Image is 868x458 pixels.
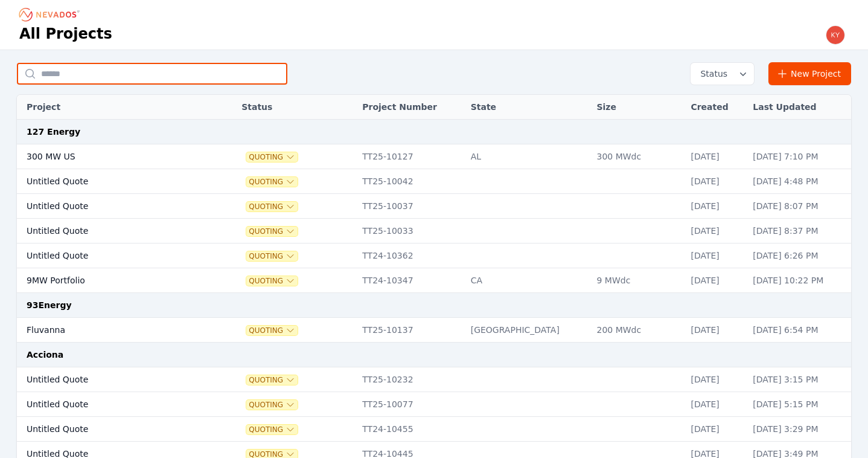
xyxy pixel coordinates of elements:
td: TT25-10077 [356,392,464,417]
td: [DATE] 3:15 PM [747,367,851,392]
td: [DATE] [685,392,747,417]
td: [DATE] 10:22 PM [747,268,851,293]
td: TT25-10033 [356,219,464,244]
img: kyle.macdougall@nevados.solar [826,25,845,45]
td: Untitled Quote [17,417,205,442]
td: 300 MW US [17,144,205,169]
button: Quoting [246,227,298,236]
button: Quoting [246,425,298,434]
tr: Untitled QuoteQuotingTT25-10042[DATE][DATE] 4:48 PM [17,169,851,194]
td: CA [465,268,591,293]
td: 200 MWdc [590,318,685,343]
th: Last Updated [747,95,851,120]
button: Quoting [246,276,298,286]
button: Quoting [246,400,298,410]
th: Project [17,95,205,120]
td: Untitled Quote [17,219,205,244]
tr: Untitled QuoteQuotingTT25-10232[DATE][DATE] 3:15 PM [17,367,851,392]
td: [DATE] [685,367,747,392]
tr: 9MW PortfolioQuotingTT24-10347CA9 MWdc[DATE][DATE] 10:22 PM [17,268,851,293]
button: Status [691,63,754,85]
nav: Breadcrumb [19,5,83,24]
th: Created [685,95,747,120]
td: [DATE] [685,219,747,244]
td: [DATE] 6:26 PM [747,244,851,268]
td: [DATE] 8:07 PM [747,194,851,219]
button: Quoting [246,152,298,162]
td: TT25-10127 [356,144,464,169]
td: Acciona [17,343,851,367]
button: Quoting [246,375,298,385]
button: Quoting [246,251,298,261]
h1: All Projects [19,24,112,44]
tr: Untitled QuoteQuotingTT24-10455[DATE][DATE] 3:29 PM [17,417,851,442]
tr: Untitled QuoteQuotingTT25-10077[DATE][DATE] 5:15 PM [17,392,851,417]
td: TT24-10362 [356,244,464,268]
td: [DATE] 8:37 PM [747,219,851,244]
td: [DATE] [685,318,747,343]
td: [GEOGRAPHIC_DATA] [465,318,591,343]
button: Quoting [246,202,298,211]
td: [DATE] [685,169,747,194]
tr: Untitled QuoteQuotingTT25-10033[DATE][DATE] 8:37 PM [17,219,851,244]
td: [DATE] 3:29 PM [747,417,851,442]
tr: Untitled QuoteQuotingTT24-10362[DATE][DATE] 6:26 PM [17,244,851,268]
td: [DATE] 5:15 PM [747,392,851,417]
td: [DATE] [685,244,747,268]
td: TT25-10137 [356,318,464,343]
td: [DATE] 7:10 PM [747,144,851,169]
td: [DATE] [685,144,747,169]
a: New Project [768,62,851,85]
td: Untitled Quote [17,367,205,392]
td: [DATE] [685,194,747,219]
tr: Untitled QuoteQuotingTT25-10037[DATE][DATE] 8:07 PM [17,194,851,219]
td: Untitled Quote [17,194,205,219]
tr: FluvannaQuotingTT25-10137[GEOGRAPHIC_DATA]200 MWdc[DATE][DATE] 6:54 PM [17,318,851,343]
td: 300 MWdc [590,144,685,169]
td: TT25-10037 [356,194,464,219]
td: TT25-10232 [356,367,464,392]
th: State [465,95,591,120]
td: Fluvanna [17,318,205,343]
td: Untitled Quote [17,244,205,268]
td: TT24-10347 [356,268,464,293]
button: Quoting [246,326,298,335]
td: 9 MWdc [590,268,685,293]
td: [DATE] [685,268,747,293]
td: 93Energy [17,293,851,318]
tr: 300 MW USQuotingTT25-10127AL300 MWdc[DATE][DATE] 7:10 PM [17,144,851,169]
td: Untitled Quote [17,392,205,417]
span: Status [695,68,727,80]
td: TT25-10042 [356,169,464,194]
td: [DATE] [685,417,747,442]
th: Project Number [356,95,464,120]
td: 9MW Portfolio [17,268,205,293]
td: Untitled Quote [17,169,205,194]
th: Size [590,95,685,120]
td: TT24-10455 [356,417,464,442]
button: Quoting [246,177,298,187]
td: [DATE] 6:54 PM [747,318,851,343]
td: [DATE] 4:48 PM [747,169,851,194]
td: 127 Energy [17,120,851,144]
td: AL [465,144,591,169]
th: Status [235,95,356,120]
